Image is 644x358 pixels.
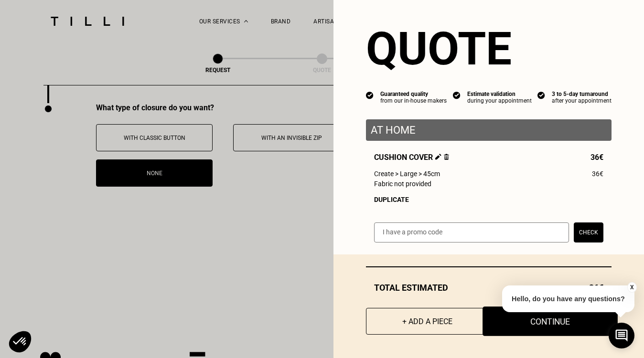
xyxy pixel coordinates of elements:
img: icon list info [453,91,461,99]
img: icon list info [537,91,545,99]
span: Fabric not provided [374,180,431,188]
img: icon list info [366,91,374,99]
span: 36€ [592,170,603,178]
button: Check [574,222,603,242]
div: Duplicate [374,196,603,203]
div: Guaranteed quality [380,91,447,97]
img: Delete [444,154,449,160]
button: + Add a piece [366,308,489,335]
input: I have a promo code [374,222,569,242]
div: Estimate validation [467,91,532,97]
img: Edit [435,154,441,160]
section: Quote [366,22,612,75]
p: Hello, do you have any questions? [502,285,634,312]
div: Total estimated [366,283,612,293]
p: At home [371,124,607,136]
div: from our in-house makers [380,97,447,104]
button: Continue [483,306,618,336]
span: 36€ [590,153,603,162]
div: after your appointment [552,97,612,104]
button: X [627,282,637,293]
span: Create > Large > 45cm [374,170,440,178]
div: 3 to 5-day turnaround [552,91,612,97]
span: Cushion cover [374,153,449,162]
div: during your appointment [467,97,532,104]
